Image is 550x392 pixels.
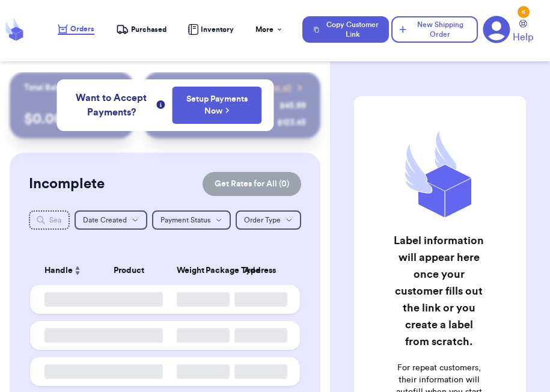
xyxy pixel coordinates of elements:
span: Handle [44,265,73,277]
button: Copy Customer Link [302,16,389,43]
a: 6 [483,16,510,43]
a: Purchased [116,23,167,35]
button: Get Rates for All (0) [203,172,301,196]
button: Date Created [75,210,147,230]
h2: Incomplete [29,174,105,194]
span: View all [261,82,292,94]
h2: Label information will appear here once your customer fills out the link or you create a label fr... [394,232,484,350]
input: Search [29,210,69,230]
a: View all [261,82,306,94]
div: More [255,25,283,34]
button: Order Type [236,210,301,230]
button: Payment Status [152,210,231,230]
span: Date Created [83,216,127,224]
a: Inventory [188,24,234,35]
p: $ 0.00 [24,109,119,129]
button: Setup Payments Now [173,87,262,124]
th: Weight [170,256,198,285]
span: Want to Accept Payments? [69,91,154,120]
span: Order Type [244,216,281,224]
p: Total Balance [24,82,76,94]
a: Orders [58,24,94,35]
button: New Shipping Order [391,16,478,43]
div: $ 45.99 [280,100,306,112]
div: 6 [518,6,530,18]
th: Product [88,256,170,285]
a: Setup Payments Now [185,93,249,117]
div: $ 123.45 [277,117,306,129]
button: Sort ascending [73,263,82,278]
span: Help [513,30,533,44]
th: Package Type [198,256,227,285]
th: Address [227,256,300,285]
span: Orders [70,24,94,34]
a: Help [513,20,533,44]
span: Purchased [131,25,167,34]
span: Inventory [201,25,234,34]
span: Payment Status [160,216,210,224]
